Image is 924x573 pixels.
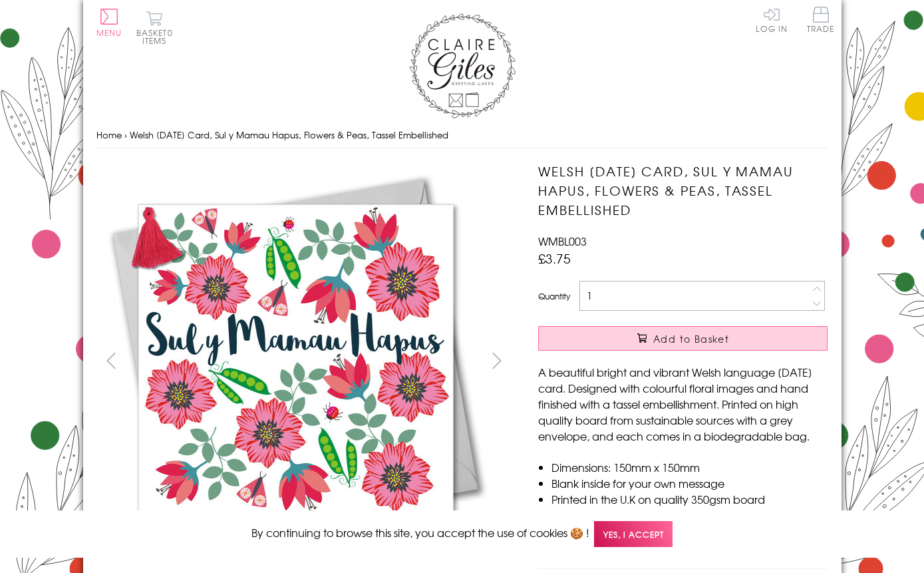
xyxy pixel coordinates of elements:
button: Menu [96,9,122,37]
a: Trade [807,7,835,35]
li: Blank inside for your own message [551,475,828,491]
span: Menu [96,27,122,39]
li: Comes wrapped in Compostable bag [551,507,828,523]
img: Welsh Mother's Day Card, Sul y Mamau Hapus, Flowers & Peas, Tassel Embellished [512,162,911,561]
span: › [124,128,127,141]
nav: breadcrumbs [96,122,828,149]
span: Trade [807,7,835,33]
li: Dimensions: 150mm x 150mm [551,459,828,475]
button: prev [96,345,126,375]
span: 0 items [142,27,173,47]
img: Welsh Mother's Day Card, Sul y Mamau Hapus, Flowers & Peas, Tassel Embellished [96,162,495,561]
span: WMBL003 [538,233,587,249]
a: Home [96,128,122,141]
img: Claire Giles Greetings Cards [409,13,516,118]
li: Printed in the U.K on quality 350gsm board [551,491,828,507]
span: Yes, I accept [594,521,673,547]
button: next [482,345,512,375]
button: Add to Basket [538,326,828,351]
button: Basket0 items [136,11,173,45]
span: Welsh [DATE] Card, Sul y Mamau Hapus, Flowers & Peas, Tassel Embellished [130,128,448,141]
p: A beautiful bright and vibrant Welsh language [DATE] card. Designed with colourful floral images ... [538,364,828,444]
h1: Welsh [DATE] Card, Sul y Mamau Hapus, Flowers & Peas, Tassel Embellished [538,162,828,219]
span: Add to Basket [653,332,729,345]
span: £3.75 [538,249,571,268]
a: Log In [756,7,788,33]
label: Quantity [538,290,570,302]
